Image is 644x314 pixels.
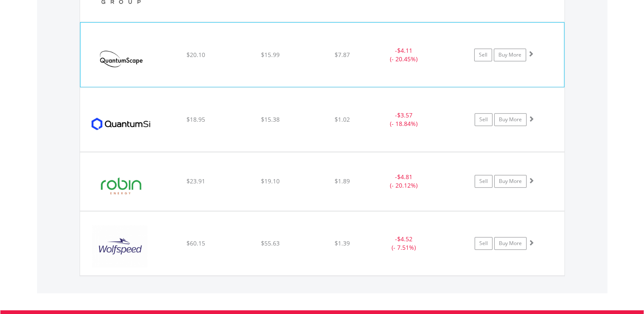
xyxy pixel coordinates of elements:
[474,49,492,61] a: Sell
[475,175,492,188] a: Sell
[261,51,280,59] span: $15.99
[397,235,412,243] span: $4.52
[372,111,436,128] div: - (- 18.84%)
[494,49,526,61] a: Buy More
[261,115,280,123] span: $15.38
[261,177,280,185] span: $19.10
[494,113,527,126] a: Buy More
[84,98,157,149] img: EQU.US.QSI.png
[335,51,350,59] span: $7.87
[186,51,205,59] span: $20.10
[335,177,350,185] span: $1.89
[84,222,157,273] img: EQU.US.WOLF.png
[397,46,412,54] span: $4.11
[335,115,350,123] span: $1.02
[397,173,412,181] span: $4.81
[186,115,205,123] span: $18.95
[85,33,158,84] img: EQU.US.QS.png
[475,113,492,126] a: Sell
[372,46,435,63] div: - (- 20.45%)
[397,111,412,119] span: $3.57
[84,163,157,208] img: EQU.US.RBNE.png
[186,239,205,247] span: $60.15
[475,237,492,250] a: Sell
[494,237,527,250] a: Buy More
[494,175,527,188] a: Buy More
[186,177,205,185] span: $23.91
[372,173,436,190] div: - (- 20.12%)
[261,239,280,247] span: $55.63
[335,239,350,247] span: $1.39
[372,235,436,252] div: - (- 7.51%)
